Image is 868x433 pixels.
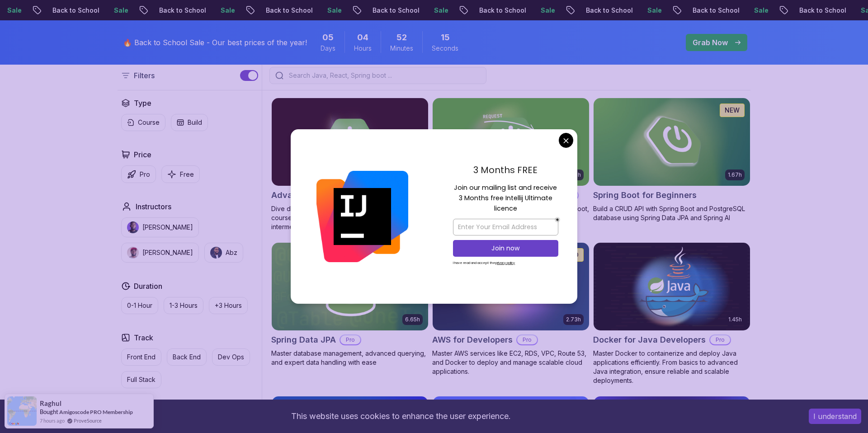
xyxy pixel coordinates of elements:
[134,98,151,108] h2: Type
[171,114,208,131] button: Build
[432,242,590,376] a: AWS for Developers card2.73hJUST RELEASEDAWS for DevelopersProMaster AWS services like EC2, RDS, ...
[121,371,161,388] button: Full Stack
[138,118,160,127] p: Course
[593,98,750,222] a: Spring Boot for Beginners card1.67hNEWSpring Boot for BeginnersBuild a CRUD API with Spring Boot ...
[121,243,199,263] button: instructor img[PERSON_NAME]
[422,6,451,15] p: Sale
[340,335,360,344] p: Pro
[40,400,61,407] span: Raghul
[272,243,428,330] img: Spring Data JPA card
[121,348,161,366] button: Front End
[432,334,513,346] h2: AWS for Developers
[136,201,171,212] h2: Instructors
[441,31,450,44] span: 15 Seconds
[272,98,428,186] img: Advanced Spring Boot card
[40,408,58,415] span: Bought
[208,6,237,15] p: Sale
[204,243,243,263] button: instructor imgAbz
[593,242,750,385] a: Docker for Java Developers card1.45hDocker for Java DevelopersProMaster Docker to containerize an...
[102,6,131,15] p: Sale
[134,281,162,292] h2: Duration
[528,6,557,15] p: Sale
[121,114,165,131] button: Course
[161,165,200,183] button: Free
[396,31,407,44] span: 52 Minutes
[180,170,194,179] p: Free
[593,204,750,222] p: Build a CRUD API with Spring Boot and PostgreSQL database using Spring Data JPA and Spring AI
[517,335,537,344] p: Pro
[322,31,334,44] span: 5 Days
[127,375,156,384] p: Full Stack
[809,409,861,424] button: Accept cookies
[271,349,429,367] p: Master database management, advanced querying, and expert data handling with ease
[594,98,750,186] img: Spring Boot for Beginners card
[693,37,728,48] p: Grab Now
[271,334,336,346] h2: Spring Data JPA
[127,301,152,310] p: 0-1 Hour
[140,170,150,179] p: Pro
[127,353,156,362] p: Front End
[321,44,335,53] span: Days
[432,98,590,231] a: Building APIs with Spring Boot card3.30hBuilding APIs with Spring BootProLearn to build robust, s...
[635,6,664,15] p: Sale
[127,221,139,233] img: instructor img
[215,301,242,310] p: +3 Hours
[271,98,429,231] a: Advanced Spring Boot card5.18hAdvanced Spring BootProDive deep into Spring Boot with our advanced...
[218,353,244,362] p: Dev Ops
[432,44,458,53] span: Seconds
[593,189,697,202] h2: Spring Boot for Beginners
[287,71,481,80] input: Search Java, React, Spring boot ...
[271,189,362,202] h2: Advanced Spring Boot
[710,335,730,344] p: Pro
[121,297,158,314] button: 0-1 Hour
[254,6,315,15] p: Back to School
[210,247,222,259] img: instructor img
[432,349,590,376] p: Master AWS services like EC2, RDS, VPC, Route 53, and Docker to deploy and manage scalable cloud ...
[74,417,102,424] a: ProveSource
[142,248,193,257] p: [PERSON_NAME]
[167,348,207,366] button: Back End
[121,217,199,237] button: instructor img[PERSON_NAME]
[121,165,156,183] button: Pro
[593,334,706,346] h2: Docker for Java Developers
[467,6,528,15] p: Back to School
[134,332,153,343] h2: Track
[123,37,307,48] p: 🔥 Back to School Sale - Our best prices of the year!
[360,6,422,15] p: Back to School
[188,118,202,127] p: Build
[134,70,155,81] p: Filters
[173,353,201,362] p: Back End
[566,316,581,323] p: 2.73h
[271,242,429,367] a: Spring Data JPA card6.65hNEWSpring Data JPAProMaster database management, advanced querying, and ...
[40,417,65,424] span: 7 hours ago
[742,6,771,15] p: Sale
[594,243,750,330] img: Docker for Java Developers card
[405,316,420,323] p: 6.65h
[787,6,849,15] p: Back to School
[212,348,250,366] button: Dev Ops
[725,106,740,115] p: NEW
[680,6,742,15] p: Back to School
[134,149,151,160] h2: Price
[170,301,198,310] p: 1-3 Hours
[728,171,742,179] p: 1.67h
[354,44,372,53] span: Hours
[390,44,413,53] span: Minutes
[142,223,193,232] p: [PERSON_NAME]
[147,6,208,15] p: Back to School
[7,396,37,426] img: provesource social proof notification image
[209,297,248,314] button: +3 Hours
[728,316,742,323] p: 1.45h
[40,6,102,15] p: Back to School
[574,6,635,15] p: Back to School
[357,31,368,44] span: 4 Hours
[271,204,429,231] p: Dive deep into Spring Boot with our advanced course, designed to take your skills from intermedia...
[59,409,133,415] a: Amigoscode PRO Membership
[127,247,139,259] img: instructor img
[315,6,344,15] p: Sale
[226,248,237,257] p: Abz
[164,297,203,314] button: 1-3 Hours
[593,349,750,385] p: Master Docker to containerize and deploy Java applications efficiently. From basics to advanced J...
[7,406,795,426] div: This website uses cookies to enhance the user experience.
